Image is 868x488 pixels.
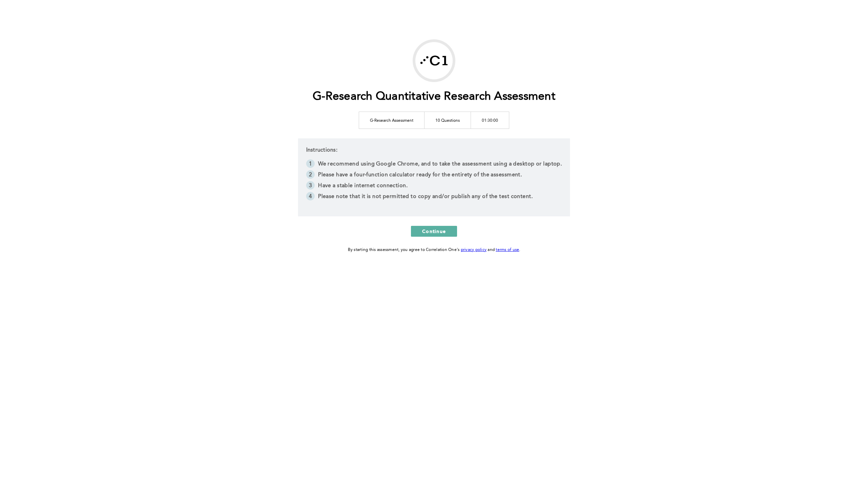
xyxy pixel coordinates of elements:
[348,246,520,254] div: By starting this assessment, you agree to Correlation One's and .
[306,159,562,170] li: We recommend using Google Chrome, and to take the assessment using a desktop or laptop.
[411,226,457,237] button: Continue
[359,112,425,129] td: G-Research Assessment
[298,138,570,216] div: Instructions:
[422,228,446,234] span: Continue
[415,42,453,79] img: G-Research
[496,248,519,252] a: terms of use
[461,248,487,252] a: privacy policy
[306,181,562,192] li: Have a stable internet connection.
[313,90,555,104] h1: G-Research Quantitative Research Assessment
[306,170,562,181] li: Please have a four-function calculator ready for the entirety of the assessment.
[471,112,509,129] td: 01:30:00
[425,112,471,129] td: 10 Questions
[306,192,562,203] li: Please note that it is not permitted to copy and/or publish any of the test content.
